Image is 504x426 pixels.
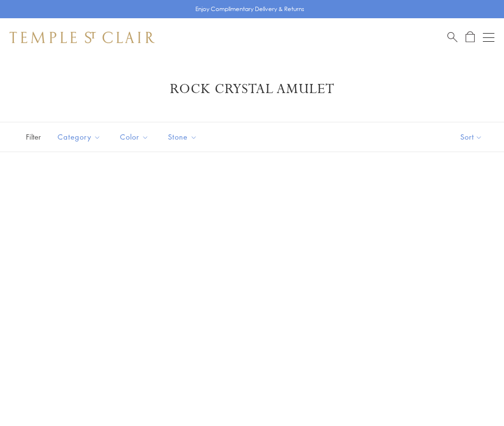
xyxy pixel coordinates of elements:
[113,126,156,148] button: Color
[24,81,480,98] h1: Rock Crystal Amulet
[483,32,494,43] button: Open navigation
[447,31,457,43] a: Search
[466,31,475,43] a: Open Shopping Bag
[115,131,156,143] span: Color
[53,131,108,143] span: Category
[10,32,155,43] img: Temple St. Clair
[50,126,108,148] button: Category
[161,126,204,148] button: Stone
[163,131,204,143] span: Stone
[195,4,304,14] p: Enjoy Complimentary Delivery & Returns
[439,122,504,152] button: Show sort by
